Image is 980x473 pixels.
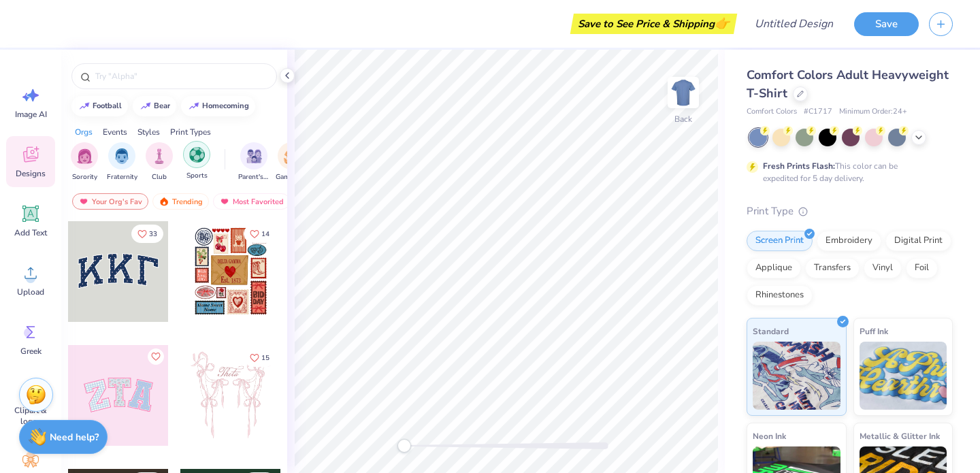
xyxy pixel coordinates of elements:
[763,161,835,172] strong: Fresh Prints Flash:
[159,197,169,206] img: trending.gif
[146,142,173,182] div: filter for Club
[397,439,411,453] div: Accessibility label
[244,225,276,243] button: Like
[103,126,127,138] div: Events
[140,102,151,110] img: trend_line.gif
[574,14,734,34] div: Save to See Price & Shipping
[885,231,951,251] div: Digital Print
[261,231,269,238] span: 14
[183,141,210,181] div: filter for Sports
[202,102,249,110] div: homecoming
[14,227,47,238] span: Add Text
[107,142,137,182] button: filter button
[860,324,888,338] span: Puff Ink
[860,342,947,410] img: Puff Ink
[152,172,167,182] span: Club
[186,171,208,181] span: Sports
[131,225,163,243] button: Like
[114,148,129,164] img: Fraternity Image
[715,15,730,31] span: 👉
[238,142,269,182] div: filter for Parent's Weekend
[107,142,137,182] div: filter for Fraternity
[670,79,697,106] img: Back
[747,285,813,306] div: Rhinestones
[152,193,209,210] div: Trending
[16,168,46,179] span: Designs
[854,12,919,36] button: Save
[189,102,199,110] img: trend_line.gif
[20,346,42,357] span: Greek
[148,348,164,365] button: Like
[906,258,938,278] div: Foil
[839,106,907,118] span: Minimum Order: 24 +
[17,287,44,297] span: Upload
[189,147,205,163] img: Sports Image
[747,231,813,251] div: Screen Print
[817,231,881,251] div: Embroidery
[15,109,47,120] span: Image AI
[753,324,789,338] span: Standard
[79,102,90,110] img: trend_line.gif
[75,126,93,138] div: Orgs
[747,67,949,101] span: Comfort Colors Adult Heavyweight T-Shirt
[93,102,122,110] div: football
[71,142,98,182] div: filter for Sorority
[246,148,262,164] img: Parent's Weekend Image
[244,348,276,367] button: Like
[753,342,840,410] img: Standard
[170,126,211,138] div: Print Types
[763,160,930,184] div: This color can be expedited for 5 day delivery.
[864,258,902,278] div: Vinyl
[747,258,801,278] div: Applique
[50,431,99,444] strong: Need help?
[149,231,157,238] span: 33
[152,148,167,164] img: Club Image
[860,429,940,443] span: Metallic & Glitter Ink
[219,197,230,206] img: most_fav.gif
[238,142,269,182] button: filter button
[72,193,148,210] div: Your Org's Fav
[154,102,170,110] div: bear
[133,96,176,116] button: bear
[753,429,786,443] span: Neon Ink
[747,203,953,219] div: Print Type
[94,69,268,83] input: Try "Alpha"
[107,172,137,182] span: Fraternity
[276,172,307,182] span: Game Day
[238,172,269,182] span: Parent's Weekend
[804,106,832,118] span: # C1717
[8,405,53,427] span: Clipart & logos
[276,142,307,182] button: filter button
[71,96,128,116] button: football
[805,258,860,278] div: Transfers
[71,142,98,182] button: filter button
[78,197,89,206] img: most_fav.gif
[183,142,210,182] button: filter button
[77,148,93,164] img: Sorority Image
[181,96,255,116] button: homecoming
[284,148,299,164] img: Game Day Image
[744,10,844,37] input: Untitled Design
[261,355,269,361] span: 15
[213,193,290,210] div: Most Favorited
[72,172,97,182] span: Sorority
[747,106,797,118] span: Comfort Colors
[674,113,692,125] div: Back
[137,126,160,138] div: Styles
[146,142,173,182] button: filter button
[276,142,307,182] div: filter for Game Day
